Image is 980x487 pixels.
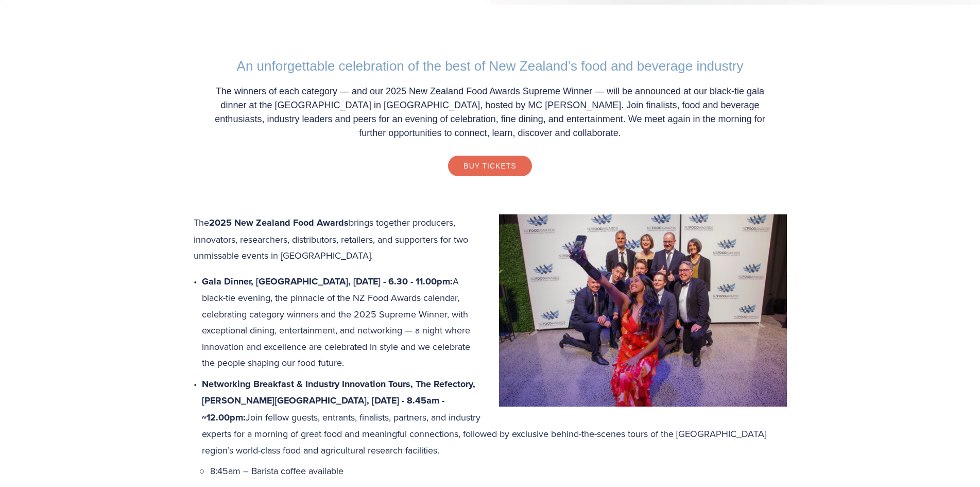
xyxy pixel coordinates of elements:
strong: Gala Dinner, [GEOGRAPHIC_DATA], [DATE] - 6.30 - 11.00pm: [202,275,453,288]
strong: 2025 New Zealand Food Awards [209,216,349,229]
p: The winners of each category — and our 2025 New Zealand Food Awards Supreme Winner — will be anno... [204,85,777,140]
a: Buy Tickets [448,156,531,176]
p: Join fellow guests, entrants, finalists, partners, and industry experts for a morning of great fo... [202,376,787,459]
p: A black-tie evening, the pinnacle of the NZ Food Awards calendar, celebrating category winners an... [202,273,787,371]
p: 8:45am – Barista coffee available [210,463,787,479]
p: The brings together producers, innovators, researchers, distributors, retailers, and supporters f... [194,214,787,264]
strong: Networking Breakfast & Industry Innovation Tours, The Refectory, [PERSON_NAME][GEOGRAPHIC_DATA], ... [202,377,478,424]
h2: An unforgettable celebration of the best of New Zealand’s food and beverage industry [204,58,777,74]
